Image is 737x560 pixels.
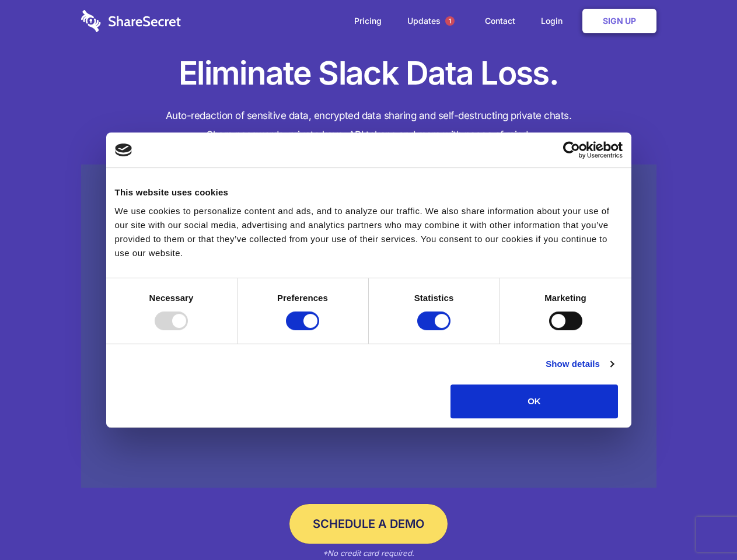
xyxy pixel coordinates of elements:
em: *No credit card required. [323,548,414,558]
a: Usercentrics Cookiebot - opens in a new window [521,141,623,159]
img: logo [115,143,132,156]
a: Schedule a Demo [289,504,448,544]
a: Show details [546,357,613,371]
h4: Auto-redaction of sensitive data, encrypted data sharing and self-destructing private chats. Shar... [81,106,656,145]
a: Login [529,3,580,39]
strong: Preferences [277,293,328,303]
img: logo-wordmark-white-trans-d4663122ce5f474addd5e946df7df03e33cb6a1c49d2221995e7729f52c070b2.svg [81,10,181,32]
span: 1 [445,16,455,26]
div: We use cookies to personalize content and ads, and to analyze our traffic. We also share informat... [115,204,623,260]
a: Pricing [343,3,393,39]
div: This website uses cookies [115,185,623,199]
a: Sign Up [582,9,656,33]
strong: Necessary [149,293,194,303]
strong: Statistics [414,293,454,303]
h1: Eliminate Slack Data Loss. [81,52,656,94]
strong: Marketing [544,293,586,303]
a: Wistia video thumbnail [81,164,656,488]
a: Contact [473,3,527,39]
button: OK [450,384,618,418]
